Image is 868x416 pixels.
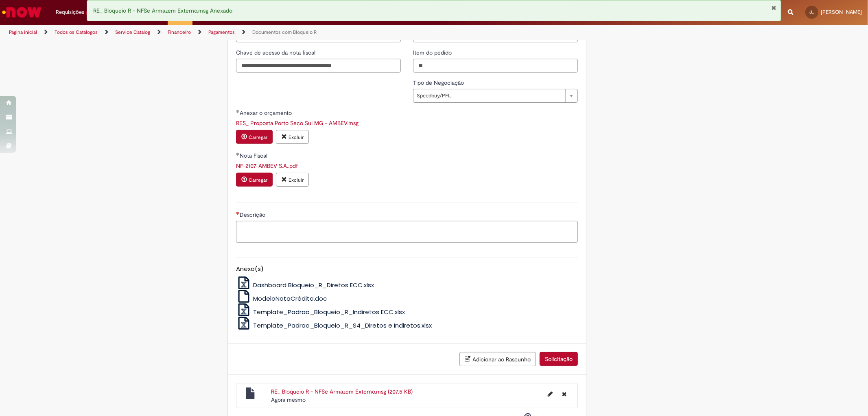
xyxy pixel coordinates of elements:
h5: Anexo(s) [236,266,578,273]
span: Dashboard Bloqueio_R_Diretos ECC.xlsx [253,281,374,289]
small: Carregar [249,177,267,183]
span: Descrição [240,211,267,218]
small: Excluir [289,177,304,183]
span: Chave de acesso da nota fiscal [236,49,317,56]
span: Anexar o orçamento [240,109,293,117]
button: Carregar anexo de Anexar o orçamento Required [236,130,273,144]
a: Pagamentos [208,29,235,35]
time: 29/08/2025 13:12:50 [271,396,306,403]
a: Download de RES_ Proposta Porto Seco Sul MG - AMBEV.msg [236,119,359,127]
span: Agora mesmo [271,396,306,403]
span: [PERSON_NAME] [821,9,862,15]
a: Financeiro [168,29,191,35]
a: Template_Padrao_Bloqueio_R_Indiretos ECC.xlsx [236,308,405,316]
small: Carregar [249,134,267,141]
button: Editar nome de arquivo RE_ Bloqueio R - NFSe Armazem Externo.msg [543,387,558,401]
input: Chave de acesso da nota fiscal [236,59,401,73]
span: Obrigatório Preenchido [236,152,240,156]
a: Service Catalog [115,29,150,35]
button: Carregar anexo de Nota Fiscal Required [236,173,273,187]
span: 3 [86,9,93,16]
span: Template_Padrao_Bloqueio_R_S4_Diretos e Indiretos.xlsx [253,321,432,330]
ul: Trilhas de página [6,25,573,40]
button: Excluir anexo NF-2107-AMBEV S.A..pdf [276,173,309,187]
a: Documentos com Bloqueio R [252,29,317,35]
span: Requisições [56,8,84,16]
a: Template_Padrao_Bloqueio_R_S4_Diretos e Indiretos.xlsx [236,321,432,330]
a: ModeloNotaCrédito.doc [236,294,327,303]
span: Template_Padrao_Bloqueio_R_Indiretos ECC.xlsx [253,308,405,316]
a: Download de NF-2107-AMBEV S.A..pdf [236,162,298,169]
a: Todos os Catálogos [55,29,98,35]
span: Obrigatório Preenchido [236,110,240,113]
a: RE_ Bloqueio R - NFSe Armazem Externo.msg (207.5 KB) [271,388,413,395]
span: JL [810,9,814,15]
button: Solicitação [540,352,578,366]
span: Necessários [236,211,240,215]
button: Excluir anexo RES_ Proposta Porto Seco Sul MG - AMBEV.msg [276,130,309,144]
textarea: Descrição [236,221,578,243]
span: Tipo de Negociação [413,79,466,86]
span: Speedbuy/PFL [417,89,561,102]
span: ModeloNotaCrédito.doc [253,294,327,303]
span: Nota Fiscal [240,152,269,159]
button: Fechar Notificação [772,4,777,11]
span: Item do pedido [413,49,453,56]
span: RE_ Bloqueio R - NFSe Armazem Externo.msg Anexado [93,7,232,14]
button: Excluir RE_ Bloqueio R - NFSe Armazem Externo.msg [557,387,571,401]
a: Dashboard Bloqueio_R_Diretos ECC.xlsx [236,281,374,289]
small: Excluir [289,134,304,141]
img: ServiceNow [1,4,43,20]
input: Item do pedido [413,59,578,73]
button: Adicionar ao Rascunho [459,352,536,366]
a: Página inicial [9,29,37,35]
